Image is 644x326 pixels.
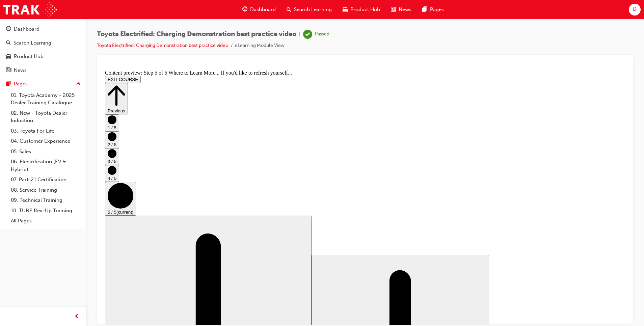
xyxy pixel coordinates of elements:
[8,216,83,226] a: All Pages
[629,4,641,16] button: IJ
[14,39,51,47] div: Search Learning
[8,146,83,157] a: 05. Sales
[74,313,79,321] span: prev-icon
[391,5,396,14] span: news-icon
[14,53,44,60] div: Product Hub
[6,54,11,60] span: car-icon
[350,6,380,13] span: Product Hub
[5,142,14,147] span: 5 / 5
[8,206,83,216] a: 10. TUNE Rev-Up Training
[8,185,83,195] a: 08. Service Training
[6,40,11,46] span: search-icon
[3,9,38,16] button: EXIT COURSE
[3,50,83,63] a: Product Hub
[3,3,523,9] div: Content preview: Step 5 of 5 Where to Learn More... If you'd like to refresh yourself...
[385,3,417,17] a: news-iconNews
[5,41,23,46] span: Previous
[303,30,312,39] span: learningRecordVerb_PASS-icon
[3,2,57,17] img: Trak
[633,6,637,13] span: IJ
[8,108,83,126] a: 02. New - Toyota Dealer Induction
[14,142,31,147] span: (current)
[3,22,83,78] button: DashboardSearch LearningProduct HubNews
[3,78,83,90] button: Pages
[3,37,83,49] a: Search Learning
[5,109,14,114] span: 4 / 5
[97,30,296,38] span: Toyota Electrified: Charging Demonstration best practice video
[299,30,300,38] span: |
[430,6,444,13] span: Pages
[3,64,83,77] a: News
[76,80,81,88] span: up-icon
[14,80,28,88] div: Pages
[399,6,411,13] span: News
[337,3,385,17] a: car-iconProduct Hub
[242,5,247,14] span: guage-icon
[417,3,449,17] a: pages-iconPages
[14,66,27,74] div: News
[8,90,83,108] a: 01. Toyota Academy - 2025 Dealer Training Catalogue
[14,25,39,33] div: Dashboard
[6,26,11,32] span: guage-icon
[5,92,14,97] span: 3 / 5
[3,81,17,98] button: 3 / 5
[6,81,11,87] span: pages-icon
[8,174,83,185] a: 07. Parts21 Certification
[422,5,427,14] span: pages-icon
[8,157,83,174] a: 06. Electrification (EV & Hybrid)
[250,6,276,13] span: Dashboard
[97,43,228,48] a: Toyota Electrified: Charging Demonstration best practice video
[5,58,14,63] span: 1 / 5
[237,3,281,17] a: guage-iconDashboard
[3,98,17,115] button: 4 / 5
[287,5,291,14] span: search-icon
[281,3,337,17] a: search-iconSearch Learning
[3,115,34,148] button: 5 / 5(current)
[6,67,11,74] span: news-icon
[3,16,26,47] button: Previous
[8,126,83,136] a: 03. Toyota For Life
[5,75,14,80] span: 2 / 5
[3,47,17,64] button: 1 / 5
[8,136,83,146] a: 04. Customer Experience
[235,42,285,50] li: eLearning Module View
[3,64,17,81] button: 2 / 5
[294,6,332,13] span: Search Learning
[343,5,348,14] span: car-icon
[8,195,83,206] a: 09. Technical Training
[315,31,329,37] div: Passed
[3,23,83,35] a: Dashboard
